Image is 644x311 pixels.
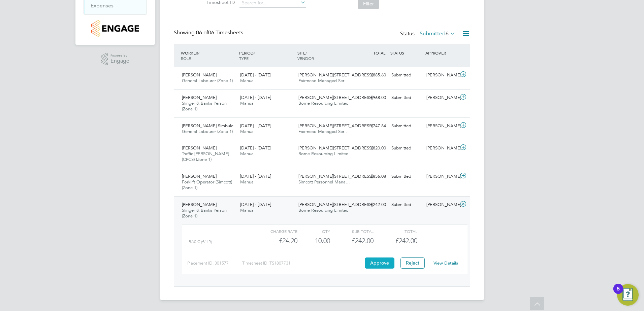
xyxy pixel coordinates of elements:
[254,227,297,235] div: Charge rate
[354,171,389,182] div: £856.08
[354,70,389,81] div: £885.60
[254,50,255,56] span: /
[240,123,271,129] span: [DATE] - [DATE]
[240,179,255,185] span: Manual
[297,56,314,61] span: VENDOR
[389,47,424,59] div: STATUS
[91,2,114,9] a: Expenses
[298,151,349,157] span: Borne Resourcing Limited
[373,50,385,56] span: TOTAL
[182,173,217,179] span: [PERSON_NAME]
[617,284,639,306] button: Open Resource Center, 5 new notifications
[354,143,389,154] div: £820.00
[298,179,350,185] span: Simcott Personnel Mana…
[181,56,191,61] span: ROLE
[198,50,199,56] span: /
[196,29,208,36] span: 06 of
[424,171,459,182] div: [PERSON_NAME]
[298,72,373,78] span: [PERSON_NAME][STREET_ADDRESS]
[354,92,389,103] div: £968.00
[84,20,147,37] a: Go to home page
[182,129,233,134] span: General Labourer (Zone 1)
[400,29,457,39] div: Status
[110,53,129,59] span: Powered by
[298,78,349,83] span: Fairmead Managed Ser…
[298,207,349,213] span: Borne Resourcing Limited
[182,123,233,129] span: [PERSON_NAME] Simbule
[240,100,255,106] span: Manual
[354,120,389,132] div: £747.84
[298,145,373,151] span: [PERSON_NAME][STREET_ADDRESS]
[182,100,227,112] span: Slinger & Banks Person (Zone 1)
[182,72,217,78] span: [PERSON_NAME]
[365,257,394,268] button: Approve
[240,72,271,78] span: [DATE] - [DATE]
[354,199,389,210] div: £242.00
[254,235,297,246] div: £24.20
[400,257,425,268] button: Reject
[424,120,459,132] div: [PERSON_NAME]
[298,123,373,129] span: [PERSON_NAME][STREET_ADDRESS]
[240,207,255,213] span: Manual
[240,78,255,83] span: Manual
[91,20,139,37] img: countryside-properties-logo-retina.png
[240,151,255,157] span: Manual
[424,92,459,103] div: [PERSON_NAME]
[298,173,373,179] span: [PERSON_NAME][STREET_ADDRESS]
[237,47,296,64] div: PERIOD
[433,260,458,266] a: View Details
[374,227,417,235] div: Total
[179,47,237,64] div: WORKER
[110,58,129,64] span: Engage
[182,179,232,191] span: Forklift Operator (Simcott) (Zone 1)
[446,30,449,37] span: 6
[617,289,620,298] div: 5
[424,199,459,210] div: [PERSON_NAME]
[330,227,374,235] div: Sub Total
[389,70,424,81] div: Submitted
[297,227,330,235] div: QTY
[424,143,459,154] div: [PERSON_NAME]
[297,235,330,246] div: 10.00
[389,92,424,103] div: Submitted
[298,95,373,100] span: [PERSON_NAME][STREET_ADDRESS]
[298,129,349,134] span: Fairmead Managed Ser…
[240,145,271,151] span: [DATE] - [DATE]
[420,30,455,37] label: Submitted
[189,239,212,244] span: Basic (£/HR)
[101,53,130,66] a: Powered byEngage
[240,95,271,100] span: [DATE] - [DATE]
[298,100,349,106] span: Borne Resourcing Limited
[389,120,424,132] div: Submitted
[196,29,243,36] span: 06 Timesheets
[424,47,459,59] div: APPROVER
[296,47,354,64] div: SITE
[240,129,255,134] span: Manual
[182,78,233,83] span: General Labourer (Zone 1)
[305,50,307,56] span: /
[389,143,424,154] div: Submitted
[182,145,217,151] span: [PERSON_NAME]
[174,29,245,36] div: Showing
[187,258,242,269] div: Placement ID: 301577
[239,56,249,61] span: TYPE
[424,70,459,81] div: [PERSON_NAME]
[330,235,374,246] div: £242.00
[182,202,217,207] span: [PERSON_NAME]
[240,173,271,179] span: [DATE] - [DATE]
[389,199,424,210] div: Submitted
[182,151,229,162] span: Traffic [PERSON_NAME] (CPCS) (Zone 1)
[242,258,363,269] div: Timesheet ID: TS1807731
[182,207,227,219] span: Slinger & Banks Person (Zone 1)
[182,95,217,100] span: [PERSON_NAME]
[389,171,424,182] div: Submitted
[240,202,271,207] span: [DATE] - [DATE]
[298,202,373,207] span: [PERSON_NAME][STREET_ADDRESS]
[395,237,417,245] span: £242.00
